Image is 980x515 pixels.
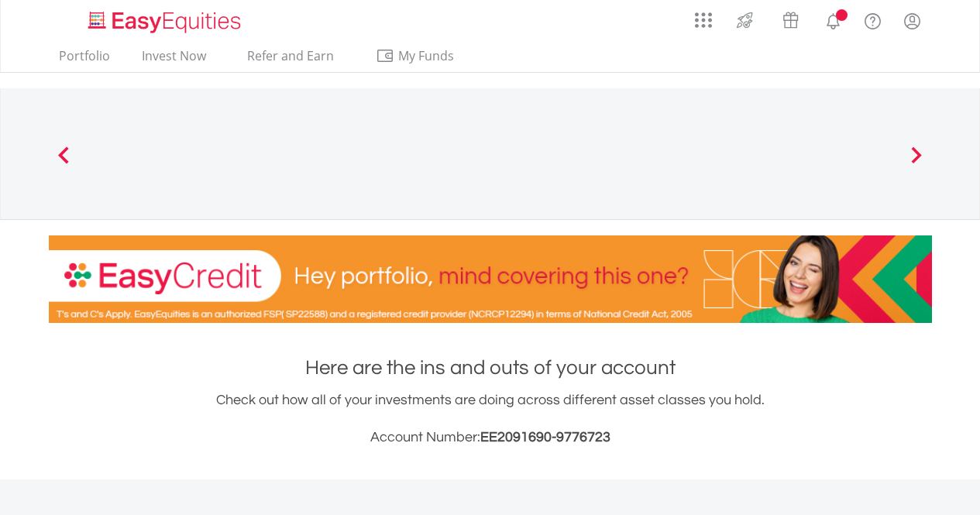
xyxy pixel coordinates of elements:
a: FAQ's and Support [853,4,892,35]
img: thrive-v2.svg [732,8,758,33]
img: grid-menu-icon.svg [695,12,712,29]
a: Refer and Earn [232,48,350,72]
a: Portfolio [53,48,116,72]
img: vouchers-v2.svg [778,8,803,33]
h3: Account Number: [49,427,932,448]
h1: Here are the ins and outs of your account [49,354,932,382]
a: Home page [82,4,247,35]
img: EasyEquities_Logo.png [85,9,247,35]
span: EE2091690-9776723 [480,430,610,445]
a: My Profile [892,4,932,38]
span: My Funds [376,46,477,66]
a: AppsGrid [685,4,722,29]
img: EasyCredit Promotion Banner [49,235,932,323]
span: Refer and Earn [247,47,334,64]
div: Check out how all of your investments are doing across different asset classes you hold. [49,390,932,448]
a: Notifications [813,4,853,35]
a: Vouchers [768,4,813,33]
a: Invest Now [136,48,212,72]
